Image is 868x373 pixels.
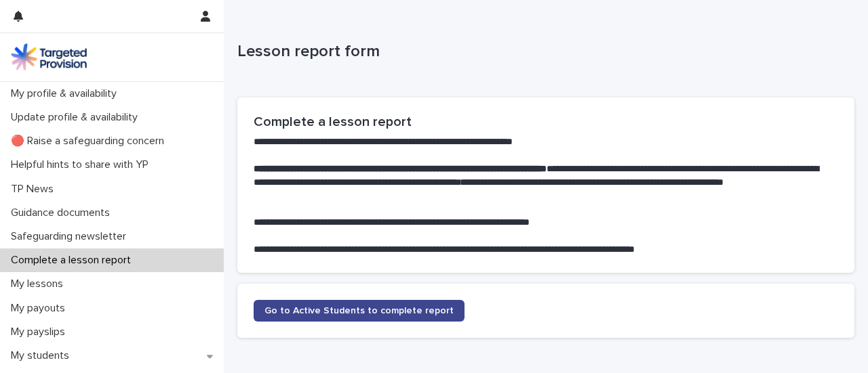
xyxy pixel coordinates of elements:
p: Lesson report form [237,42,849,62]
p: My payouts [5,302,76,315]
img: M5nRWzHhSzIhMunXDL62 [11,43,87,70]
p: TP News [5,183,64,196]
p: My payslips [5,326,76,338]
p: 🔴 Raise a safeguarding concern [5,135,175,148]
p: My lessons [5,278,74,290]
p: My profile & availability [5,87,127,100]
p: Safeguarding newsletter [5,230,137,243]
h2: Complete a lesson report [254,114,838,130]
a: Go to Active Students to complete report [254,300,465,322]
p: Update profile & availability [5,111,149,124]
p: Helpful hints to share with YP [5,158,159,171]
span: Go to Active Students to complete report [264,306,454,315]
p: Complete a lesson report [5,254,142,267]
p: My students [5,349,80,362]
p: Guidance documents [5,206,121,219]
